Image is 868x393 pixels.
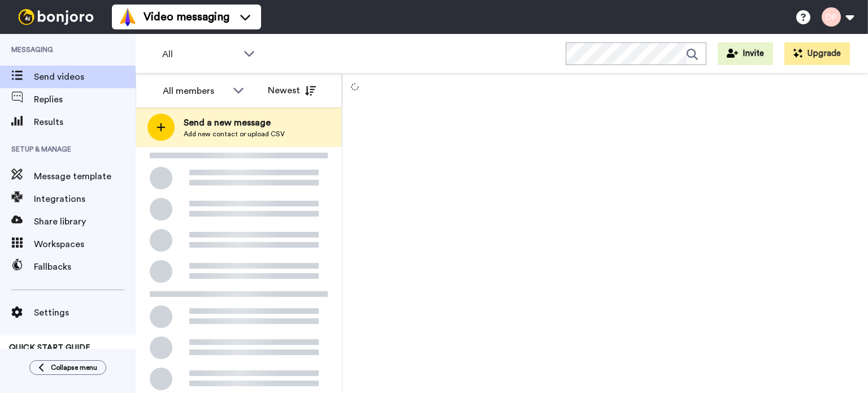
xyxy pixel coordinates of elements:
img: bj-logo-header-white.svg [14,9,98,25]
span: All [162,47,238,61]
span: Results [34,115,136,129]
span: Share library [34,215,136,228]
span: Integrations [34,192,136,206]
span: Workspaces [34,237,136,251]
button: Upgrade [784,42,850,65]
img: vm-color.svg [119,8,137,26]
span: Settings [34,306,136,319]
span: Message template [34,170,136,183]
span: QUICK START GUIDE [9,344,90,352]
span: Collapse menu [51,363,97,372]
span: Add new contact or upload CSV [184,129,285,139]
span: Fallbacks [34,260,136,274]
button: Newest [259,79,324,102]
span: Video messaging [144,9,229,25]
span: Send videos [34,70,136,84]
div: All members [163,84,227,98]
button: Collapse menu [29,360,106,375]
span: Send a new message [184,116,285,129]
span: Replies [34,93,136,106]
button: Invite [718,42,773,65]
